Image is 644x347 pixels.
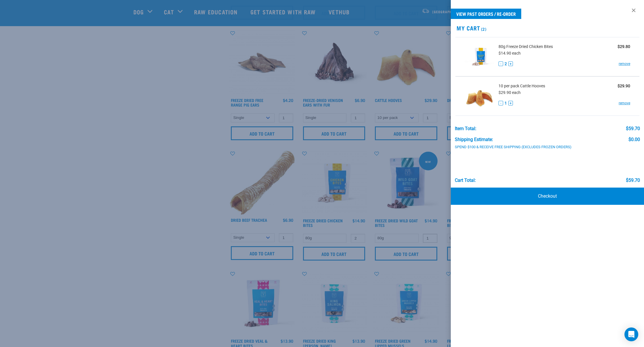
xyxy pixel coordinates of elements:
[628,137,640,142] div: $0.00
[455,145,578,149] div: Spend $100 & Receive Free Shipping (Excludes Frozen Orders)
[499,83,545,89] span: 10 per pack Cattle Hooves
[455,126,476,131] div: Item Total:
[499,101,503,105] button: -
[624,327,638,341] div: Open Intercom Messenger
[499,90,521,95] span: $29.90 each
[508,101,513,105] button: +
[451,9,521,19] a: View past orders / re-order
[499,61,503,66] button: -
[618,84,630,88] strong: $29.90
[626,178,640,183] div: $59.70
[455,137,493,142] div: Shipping Estimate:
[505,61,507,67] span: 2
[499,51,521,55] span: $14.90 each
[451,25,644,31] h2: My Cart
[505,100,507,106] span: 1
[619,61,630,66] a: remove
[618,44,630,49] strong: $29.80
[619,101,630,106] a: remove
[451,188,644,205] a: Checkout
[499,44,553,50] span: 80g Freeze Dried Chicken Bites
[626,126,640,131] div: $59.70
[465,42,494,72] img: Freeze Dried Chicken Bites
[480,28,487,30] span: (2)
[508,61,513,66] button: +
[465,81,494,111] img: Cattle Hooves
[455,178,476,183] div: Cart total:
